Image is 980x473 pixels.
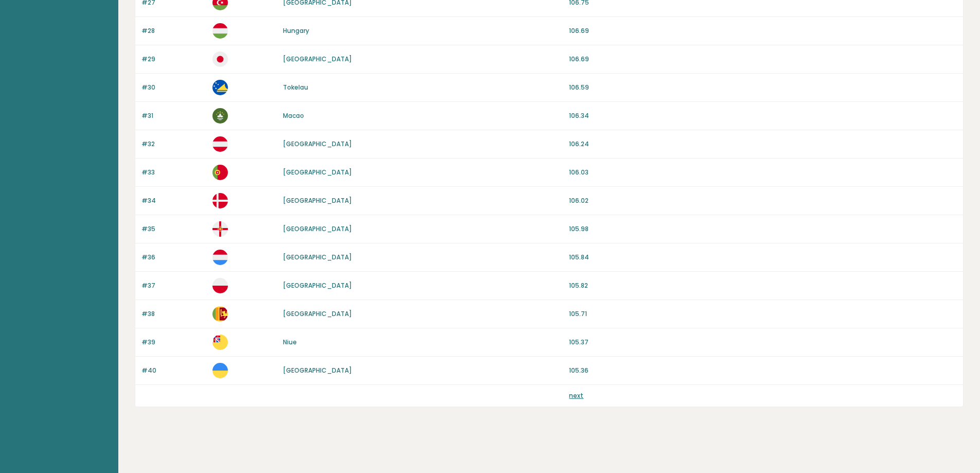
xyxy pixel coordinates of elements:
p: 106.34 [569,111,957,120]
p: 106.69 [569,55,957,64]
p: #30 [141,83,206,92]
p: #28 [141,26,206,36]
p: 106.69 [569,26,957,36]
p: 105.82 [569,281,957,290]
a: [GEOGRAPHIC_DATA] [283,309,352,318]
p: #36 [141,253,206,262]
a: Hungary [283,26,309,35]
p: #32 [141,139,206,149]
a: [GEOGRAPHIC_DATA] [283,196,352,205]
a: [GEOGRAPHIC_DATA] [283,139,352,148]
img: lk.svg [212,306,228,322]
img: dk.svg [212,193,228,208]
p: #39 [141,338,206,347]
p: 105.71 [569,309,957,319]
img: ua.svg [212,363,228,378]
p: 106.24 [569,139,957,149]
p: #37 [141,281,206,290]
a: Niue [283,338,297,346]
p: 106.02 [569,196,957,205]
a: Tokelau [283,83,308,92]
p: 106.03 [569,168,957,177]
a: Macao [283,111,304,120]
p: 105.98 [569,224,957,234]
a: [GEOGRAPHIC_DATA] [283,55,352,63]
img: lu.svg [212,250,228,265]
img: mo.svg [212,108,228,124]
a: [GEOGRAPHIC_DATA] [283,281,352,290]
p: 105.37 [569,338,957,347]
img: pl.svg [212,278,228,293]
p: #31 [141,111,206,120]
a: next [569,391,583,400]
p: #33 [141,168,206,177]
p: #34 [141,196,206,205]
img: hu.svg [212,23,228,39]
img: gg.svg [212,221,228,237]
p: 105.36 [569,366,957,375]
p: 105.84 [569,253,957,262]
p: 106.59 [569,83,957,92]
a: [GEOGRAPHIC_DATA] [283,253,352,261]
p: #38 [141,309,206,319]
img: pt.svg [212,165,228,180]
p: #40 [141,366,206,375]
p: #29 [141,55,206,64]
a: [GEOGRAPHIC_DATA] [283,168,352,177]
a: [GEOGRAPHIC_DATA] [283,366,352,375]
p: #35 [141,224,206,234]
img: jp.svg [212,51,228,67]
img: at.svg [212,136,228,152]
img: tk.svg [212,80,228,95]
img: nu.svg [212,335,228,350]
a: [GEOGRAPHIC_DATA] [283,224,352,233]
